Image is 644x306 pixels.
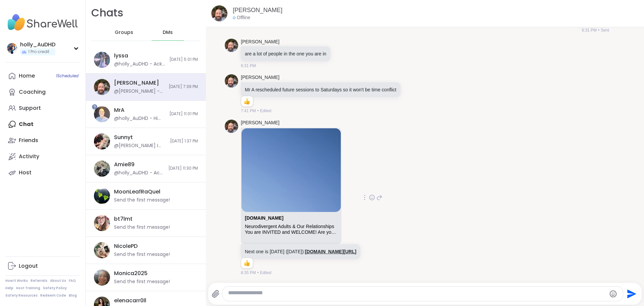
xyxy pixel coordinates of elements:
div: You are INVITED and WELCOME! Are you... Neurodivergent: Term for individuals whose brains functio... [245,229,337,235]
a: [PERSON_NAME] [241,120,279,126]
img: https://sharewell-space-live.sfo3.digitaloceanspaces.com/user-generated/4b1c1b57-66d9-467c-8f22-d... [94,188,110,204]
a: About Us [50,278,66,283]
a: Attachment [245,215,283,221]
div: Coaching [19,88,46,96]
button: Reactions: like [243,99,250,104]
a: Support [5,100,80,116]
a: Host Training [16,286,40,291]
a: Blog [69,293,77,298]
div: elenacarr0ll [114,297,146,304]
a: FAQ [69,278,76,283]
a: Host [5,165,80,181]
span: 6:31 PM [241,63,256,69]
span: 1 Scheduled [56,73,78,79]
div: @holly_AuDHD - Ack my timing is terrible lol [114,170,164,176]
div: Logout [19,262,38,270]
div: @holly_AuDHD - Ack its full [114,61,165,68]
div: Reaction list [241,96,253,107]
div: lyssa [114,52,128,59]
a: Logout [5,258,80,274]
h1: Chats [91,5,123,20]
div: bt7lmt [114,215,132,223]
div: Offline [233,14,250,21]
img: https://sharewell-space-live.sfo3.digitaloceanspaces.com/user-generated/41d32855-0ec4-4264-b983-4... [94,269,110,286]
span: Edited [260,270,271,276]
div: Amie89 [114,161,135,168]
div: Send the first message! [114,224,170,231]
img: ShareWell Nav Logo [5,11,80,34]
a: Activity [5,148,80,165]
div: Host [19,169,32,176]
div: Activity [19,153,39,160]
span: 8:35 PM [241,270,256,276]
div: Support [19,104,41,112]
div: @[PERSON_NAME] I tried but it was full... [114,142,166,149]
img: https://sharewell-space-live.sfo3.digitaloceanspaces.com/user-generated/810b06e5-a9d4-476c-a3db-a... [94,106,110,122]
span: • [257,270,259,276]
span: [DATE] 11:01 PM [169,111,198,117]
iframe: Spotlight [92,104,97,110]
button: Emoji picker [609,290,617,298]
img: Neurodivergent Adults & Our Relationships [241,128,341,212]
span: Groups [115,29,133,36]
a: Friends [5,132,80,148]
div: MoonLeafRaQuel [114,188,160,195]
button: Send [623,286,638,301]
img: https://sharewell-space-live.sfo3.digitaloceanspaces.com/user-generated/666f9ab0-b952-44c3-ad34-f... [94,52,110,68]
button: Reactions: like [243,261,250,266]
span: [DATE] 11:30 PM [168,166,198,171]
div: MrA [114,106,124,114]
textarea: Type your message [228,290,606,298]
a: [DOMAIN_NAME][URL] [305,249,356,254]
span: 6:31 PM [582,27,597,33]
div: [PERSON_NAME] [114,79,159,87]
div: @[PERSON_NAME] - Next one is [DATE] ([DATE]): [URL][DOMAIN_NAME] [114,88,165,95]
span: 7:41 PM [241,108,256,114]
span: • [598,27,599,33]
span: [DATE] 7:39 PM [169,84,198,90]
a: Coaching [5,84,80,100]
a: Help [5,286,13,291]
a: Home1Scheduled [5,68,80,84]
div: NicolePD [114,243,138,250]
div: Home [19,72,35,80]
a: [PERSON_NAME] [241,39,279,45]
div: Reaction list [241,258,253,269]
img: holly_AuDHD [7,43,17,54]
img: https://sharewell-space-live.sfo3.digitaloceanspaces.com/user-generated/3d855412-782e-477c-9099-c... [225,39,238,52]
a: Referrals [31,278,47,283]
div: Send the first message! [114,251,170,258]
a: Safety Policy [43,286,67,291]
p: Mr A rescheduled future sessions to Saturdays so it won't be time conflict [245,86,396,93]
a: Safety Resources [5,293,38,298]
div: Monica2025 [114,270,148,277]
div: Send the first message! [114,278,170,285]
span: [DATE] 1:37 PM [170,138,198,144]
div: Send the first message! [114,197,170,204]
div: Neurodivergent Adults & Our Relationships [245,224,337,229]
img: https://sharewell-space-live.sfo3.digitaloceanspaces.com/user-generated/88ba1641-f8b8-46aa-8805-2... [94,215,110,231]
span: Edited [260,108,271,114]
a: [PERSON_NAME] [241,74,279,81]
span: • [257,108,259,114]
span: DMs [163,29,173,36]
img: https://sharewell-space-live.sfo3.digitaloceanspaces.com/user-generated/3d855412-782e-477c-9099-c... [94,79,110,95]
div: Friends [19,137,38,144]
div: Sunnyt [114,134,133,141]
a: Redeem Code [40,293,66,298]
div: holly_AuDHD [20,41,55,48]
span: 1 Pro credit [28,49,49,55]
span: [DATE] 5:01 PM [169,57,198,62]
p: Next one is [DATE] ([DATE]): [245,248,356,255]
img: https://sharewell-space-live.sfo3.digitaloceanspaces.com/user-generated/3d855412-782e-477c-9099-c... [225,120,238,133]
img: https://sharewell-space-live.sfo3.digitaloceanspaces.com/user-generated/ce4ae2cb-cc59-4db7-950b-0... [94,242,110,258]
img: https://sharewell-space-live.sfo3.digitaloceanspaces.com/user-generated/c3bd44a5-f966-4702-9748-c... [94,161,110,177]
div: @holly_AuDHD - Hi Mr. A! I was wondering if it would be possible to hold your weekly meetings on ... [114,115,165,122]
p: are a lot of people in the one you are in [245,50,326,57]
span: Sent [601,27,609,33]
a: [PERSON_NAME] [233,6,282,14]
a: How It Works [5,278,28,283]
img: https://sharewell-space-live.sfo3.digitaloceanspaces.com/user-generated/81ace702-265a-4776-a74a-6... [94,133,110,149]
img: https://sharewell-space-live.sfo3.digitaloceanspaces.com/user-generated/3d855412-782e-477c-9099-c... [225,74,238,88]
img: https://sharewell-space-live.sfo3.digitaloceanspaces.com/user-generated/3d855412-782e-477c-9099-c... [211,5,227,21]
